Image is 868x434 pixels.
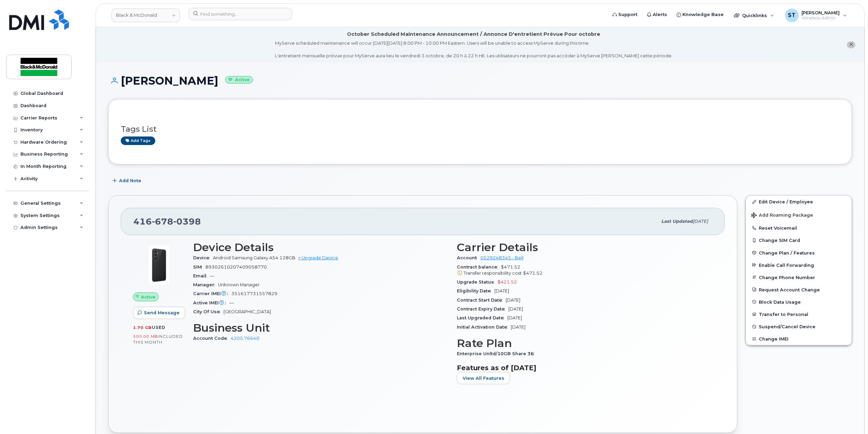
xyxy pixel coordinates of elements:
[223,309,271,314] span: [GEOGRAPHIC_DATA]
[193,336,231,341] span: Account Code
[133,334,183,345] span: included this month
[746,296,852,308] button: Block Data Usage
[464,271,522,276] span: Transfer responsibility cost
[457,264,501,270] span: Contract balance
[193,291,231,296] span: Carrier IMEI
[108,75,852,87] h1: [PERSON_NAME]
[133,334,158,339] span: 500.00 MB
[119,177,141,184] span: Add Note
[152,325,165,330] span: used
[152,216,173,227] span: 678
[457,264,712,277] span: $471.52
[193,322,449,334] h3: Business Unit
[457,364,712,372] h3: Features as of [DATE]
[193,264,205,270] span: SIM
[507,315,522,320] span: [DATE]
[231,291,277,296] span: 351617731557829
[746,208,852,222] button: Add Roaming Package
[693,219,708,224] span: [DATE]
[193,273,210,278] span: Email
[497,279,517,285] span: $421.52
[121,136,155,145] a: Add tags
[133,216,201,227] span: 416
[523,271,542,276] span: $471.52
[457,372,510,384] button: View All Features
[463,375,504,381] span: View All Features
[133,307,185,319] button: Send Message
[133,325,152,330] span: 1.70 GB
[746,320,852,333] button: Suspend/Cancel Device
[457,351,537,356] span: Enterprise Unltd/10GB Share 36
[173,216,201,227] span: 0398
[457,255,480,260] span: Account
[457,288,494,293] span: Eligibility Date
[746,284,852,296] button: Request Account Change
[457,315,507,320] span: Last Upgraded Date
[746,333,852,345] button: Change IMEI
[457,337,712,349] h3: Rate Plan
[759,262,814,267] span: Enable Call Forwarding
[457,324,511,330] span: Initial Activation Date
[193,255,213,260] span: Device
[193,300,229,305] span: Active IMEI
[746,234,852,246] button: Change SIM Card
[746,196,852,208] a: Edit Device / Employee
[121,125,839,133] h3: Tags List
[275,40,672,59] div: MyServe scheduled maintenance will occur [DATE][DATE] 8:00 PM - 10:00 PM Eastern. Users will be u...
[746,271,852,284] button: Change Phone Number
[751,213,813,219] span: Add Roaming Package
[746,308,852,320] button: Transfer to Personal
[231,336,259,341] a: 4205.76640
[225,76,253,84] small: Active
[347,31,600,38] div: October Scheduled Maintenance Announcement / Annonce D'entretient Prévue Pour octobre
[661,219,693,224] span: Last updated
[508,306,523,312] span: [DATE]
[141,294,156,300] span: Active
[506,298,520,303] span: [DATE]
[193,309,223,314] span: City Of Use
[511,324,525,330] span: [DATE]
[210,273,214,278] span: —
[746,222,852,234] button: Reset Voicemail
[139,245,179,286] img: image20231002-3703462-17nx3v8.jpeg
[494,288,509,293] span: [DATE]
[457,298,506,303] span: Contract Start Date
[847,41,855,48] button: close notification
[205,264,267,270] span: 89302610207409058770
[746,247,852,259] button: Change Plan / Features
[746,259,852,271] button: Enable Call Forwarding
[457,279,497,285] span: Upgrade Status
[759,324,815,329] span: Suspend/Cancel Device
[193,241,449,254] h3: Device Details
[457,306,508,312] span: Contract Expiry Date
[298,255,338,260] a: + Upgrade Device
[213,255,295,260] span: Android Samsung Galaxy A54 128GB
[108,175,147,187] button: Add Note
[457,241,712,254] h3: Carrier Details
[229,300,234,305] span: —
[144,309,179,316] span: Send Message
[759,250,815,255] span: Change Plan / Features
[193,282,218,287] span: Manager
[480,255,523,260] a: 0529248345 - Bell
[218,282,260,287] span: Unknown Manager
